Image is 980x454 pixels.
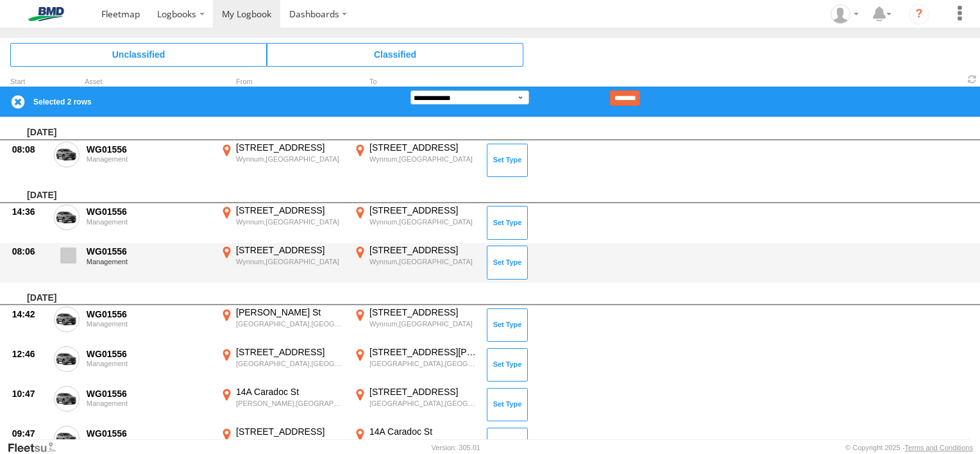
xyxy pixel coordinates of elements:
label: Click to View Event Location [218,205,346,242]
div: [STREET_ADDRESS] [369,142,478,153]
label: Click to View Event Location [351,244,480,282]
div: [STREET_ADDRESS] [369,386,478,398]
div: WG01556 [87,388,211,399]
div: [STREET_ADDRESS] [236,205,344,216]
i: ? [909,4,929,24]
div: [PERSON_NAME] St [236,307,344,318]
div: 10:47 [12,388,47,399]
div: WG01556 [87,308,211,320]
div: Wynnum,[GEOGRAPHIC_DATA] [236,155,344,164]
div: Wynnum,[GEOGRAPHIC_DATA] [369,319,478,328]
label: Click to View Event Location [218,346,346,383]
div: [STREET_ADDRESS] [369,244,478,256]
div: Management [87,258,211,265]
a: Visit our Website [7,441,66,454]
label: Click to View Event Location [351,205,480,242]
div: [STREET_ADDRESS] [369,205,478,216]
div: [STREET_ADDRESS] [369,307,478,318]
div: 14A Caradoc St [369,426,478,437]
label: Click to View Event Location [218,142,346,179]
div: From [218,79,346,85]
div: [STREET_ADDRESS] [236,426,344,437]
div: Wynnum,[GEOGRAPHIC_DATA] [369,155,478,164]
div: 08:06 [12,246,47,257]
button: Click to Set [487,308,528,342]
div: Click to Sort [10,79,49,85]
label: Click to View Event Location [218,307,346,344]
div: [GEOGRAPHIC_DATA],[GEOGRAPHIC_DATA] [369,399,478,408]
img: bmd-logo.svg [13,7,80,21]
button: Click to Set [487,246,528,279]
label: Click to View Event Location [218,244,346,282]
button: Click to Set [487,144,528,177]
div: Management [87,155,211,163]
div: Wynnum,[GEOGRAPHIC_DATA] [236,217,344,226]
div: Management [87,360,211,367]
div: 14:42 [12,308,47,320]
div: [PERSON_NAME],[GEOGRAPHIC_DATA] [236,399,344,408]
button: Click to Set [487,388,528,421]
div: © Copyright 2025 - [845,444,973,451]
div: [STREET_ADDRESS] [236,244,344,256]
div: [GEOGRAPHIC_DATA],[GEOGRAPHIC_DATA] [236,359,344,368]
div: 09:47 [12,428,47,439]
div: To [351,79,480,85]
div: Wynnum,[GEOGRAPHIC_DATA] [236,257,344,266]
div: Version: 305.01 [432,444,480,451]
div: WG01556 [87,348,211,360]
label: Click to View Event Location [351,346,480,383]
div: [GEOGRAPHIC_DATA],[GEOGRAPHIC_DATA] [236,319,344,328]
div: WG01556 [87,144,211,155]
a: Terms and Conditions [905,444,973,451]
div: WG01556 [87,246,211,257]
span: Click to view Classified Trips [267,43,523,66]
label: Clear Selection [10,94,26,110]
div: Management [87,218,211,226]
div: Management [87,320,211,328]
span: Click to view Unclassified Trips [10,43,267,66]
div: Wynnum,[GEOGRAPHIC_DATA] [369,257,478,266]
div: Benjamin McIlroy [826,4,863,24]
div: [STREET_ADDRESS] [236,142,344,153]
button: Click to Set [487,206,528,239]
div: Asset [85,79,213,85]
div: WG01556 [87,428,211,439]
span: Refresh [965,73,980,85]
div: [STREET_ADDRESS][PERSON_NAME] [369,346,478,358]
button: Click to Set [487,348,528,382]
div: 12:46 [12,348,47,360]
div: Wynnum,[GEOGRAPHIC_DATA] [369,217,478,226]
div: 14:36 [12,206,47,217]
div: [STREET_ADDRESS] [236,346,344,358]
label: Click to View Event Location [218,386,346,423]
label: Click to View Event Location [351,386,480,423]
div: WG01556 [87,206,211,217]
div: 14A Caradoc St [236,386,344,398]
div: 08:08 [12,144,47,155]
div: Management [87,399,211,407]
label: Click to View Event Location [351,307,480,344]
label: Click to View Event Location [351,142,480,179]
div: [GEOGRAPHIC_DATA],[GEOGRAPHIC_DATA] [369,359,478,368]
